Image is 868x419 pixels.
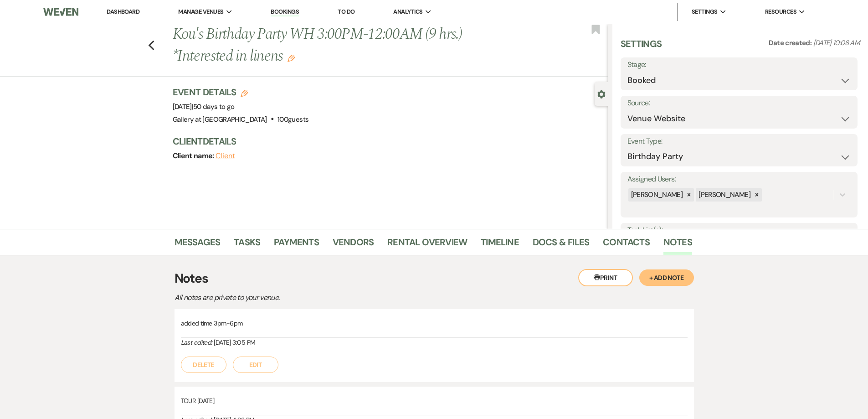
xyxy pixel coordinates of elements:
[175,292,493,304] p: All notes are private to your venue.
[333,235,374,255] a: Vendors
[288,54,295,62] button: Edit
[193,102,235,111] span: 50 days to go
[271,8,299,16] a: Bookings
[107,8,139,16] a: Dashboard
[765,7,796,16] span: Resources
[628,188,684,202] div: [PERSON_NAME]
[178,7,223,16] span: Manage Venues
[481,235,519,255] a: Timeline
[578,269,633,286] button: Print
[627,135,851,148] label: Event Type:
[181,357,226,373] button: Delete
[603,235,650,255] a: Contacts
[387,235,467,255] a: Rental Overview
[597,89,606,98] button: Close lead details
[813,38,860,47] span: [DATE] 10:08 AM
[627,97,851,110] label: Source:
[175,269,694,288] h3: Notes
[216,152,235,160] button: Client
[173,24,517,67] h1: Kou's Birthday Party WH 3:00PM-12:00AM (9 hrs.) *Interested in linens
[173,86,309,98] h3: Event Details
[173,135,599,148] h3: Client Details
[692,7,718,16] span: Settings
[627,224,851,237] label: Task List(s):
[43,2,78,21] img: Weven Logo
[274,235,319,255] a: Payments
[233,357,278,373] button: Edit
[192,102,235,111] span: |
[769,38,813,47] span: Date created:
[639,269,694,286] button: + Add Note
[627,58,851,72] label: Stage:
[663,235,692,255] a: Notes
[173,102,235,111] span: [DATE]
[175,235,221,255] a: Messages
[181,338,688,347] div: [DATE] 3:05 PM
[234,235,260,255] a: Tasks
[393,7,422,16] span: Analytics
[277,115,308,124] span: 100 guests
[627,173,851,186] label: Assigned Users:
[181,396,688,406] p: TOUR [DATE]
[338,8,354,16] a: To Do
[181,338,212,347] i: Last edited:
[621,37,662,57] h3: Settings
[533,235,589,255] a: Docs & Files
[181,318,688,328] p: added time 3pm-6pm
[173,151,216,160] span: Client name:
[173,115,267,124] span: Gallery at [GEOGRAPHIC_DATA]
[696,188,752,202] div: [PERSON_NAME]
